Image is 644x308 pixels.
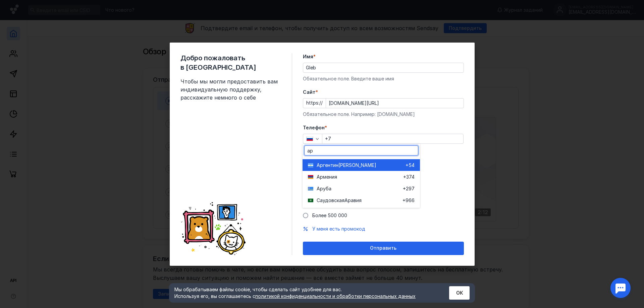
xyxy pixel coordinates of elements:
span: Добро пожаловать в [GEOGRAPHIC_DATA] [180,53,281,72]
button: Армения+374 [303,171,420,183]
span: Чтобы мы могли предоставить вам индивидуальную поддержку, расскажите немного о себе [180,77,281,102]
span: Телефон [303,124,325,131]
span: Аруба [317,185,331,192]
button: Аргентин[PERSON_NAME]+54 [303,159,420,171]
button: ОК [449,286,470,300]
span: Отправить [370,245,396,251]
div: Мы обрабатываем файлы cookie, чтобы сделать сайт удобнее для вас. Используя его, вы соглашаетесь c [174,286,433,300]
span: Аравия [344,197,362,204]
button: У меня есть промокод [312,226,365,232]
span: [PERSON_NAME] [338,162,376,169]
span: +374 [403,174,415,180]
button: Отправить [303,242,464,255]
div: Обязательное поле. Введите ваше имя [303,75,464,82]
span: +54 [406,162,415,169]
span: Более 500 000 [312,212,347,218]
button: Аруба+297 [303,183,420,194]
input: Поиск [305,146,418,155]
span: +297 [403,185,415,192]
div: Обязательное поле. Например: [DOMAIN_NAME] [303,111,464,118]
span: Аргентин [317,162,338,169]
span: Cайт [303,89,316,96]
span: +966 [402,197,415,204]
div: grid [303,158,420,208]
button: СаудовскаяАравия+966 [303,194,420,206]
span: ния [329,174,337,180]
span: Имя [303,53,313,60]
a: политикой конфиденциальности и обработки персональных данных [255,293,416,299]
span: У меня есть промокод [312,226,365,232]
span: Саудовская [317,197,344,204]
span: Арме [317,174,329,180]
